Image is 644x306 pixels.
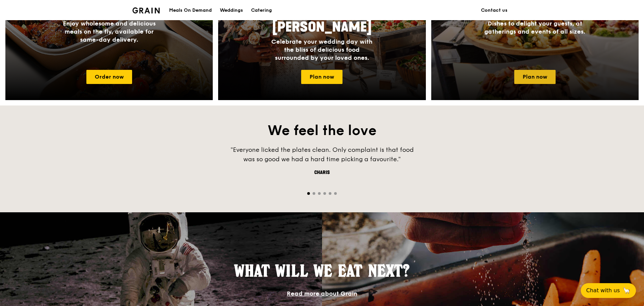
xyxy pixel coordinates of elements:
button: Chat with us🦙 [581,283,636,298]
span: 🦙 [622,287,631,295]
a: Catering [247,0,276,20]
a: Read more about Grain [287,290,357,297]
span: Go to slide 4 [323,192,326,195]
div: Weddings [220,0,243,20]
span: Celebrate your wedding day with the bliss of delicious food surrounded by your loved ones. [271,38,372,61]
div: Charis [221,169,423,176]
span: Chat with us [586,287,620,295]
span: Go to slide 5 [329,192,331,195]
img: Grain [132,7,160,13]
span: Go to slide 1 [307,192,310,195]
a: Contact us [477,0,512,20]
a: Plan now [301,70,343,84]
a: Order now [86,70,132,84]
span: Go to slide 3 [318,192,321,195]
a: Plan now [514,70,556,84]
span: Go to slide 2 [313,192,315,195]
a: Weddings [216,0,247,20]
div: "Everyone licked the plates clean. Only complaint is that food was so good we had a hard time pic... [221,145,423,164]
div: Meals On Demand [169,0,212,20]
div: Catering [251,0,272,20]
span: What will we eat next? [234,261,410,280]
span: Go to slide 6 [334,192,337,195]
span: Enjoy wholesome and delicious meals on the fly, available for same-day delivery. [63,20,156,43]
